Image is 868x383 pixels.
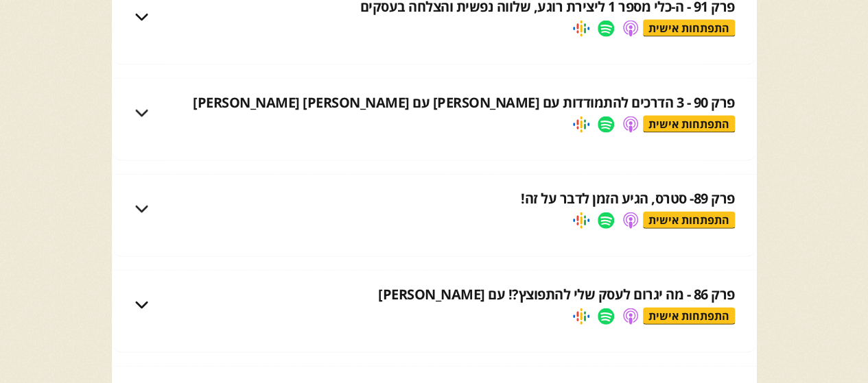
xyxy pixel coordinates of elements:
[643,308,735,325] div: התפתחות אישית
[112,51,757,324] nav: פרק 91 - ה-כלי מספר 1 ליצירת רוגע, שלווה נפשית והצלחה בעסקיםהתפתחות אישית
[378,285,735,304] div: פרק 86 - מה יגרום לעסק שלי להתפוצץ?! עם [PERSON_NAME]
[193,93,735,112] div: פרק 90 - 3 הדרכים להתמודדות עם [PERSON_NAME] עם [PERSON_NAME] [PERSON_NAME]‎
[163,158,704,176] p: מרגישים דופק מואץ, הזעה בכפות הידיים, לא מצליחים להירדם..
[112,175,757,243] div: פרק 89- סטרס, הגיע הזמן לדבר על זה!התפתחות אישית
[643,212,735,229] div: התפתחות אישית
[163,62,704,80] p: אנחנו [PERSON_NAME] בטירוף, המשימות נערמות, העומס חוגג,
[643,116,735,133] div: התפתחות אישית
[643,20,735,37] div: התפתחות אישית
[112,79,757,147] div: פרק 90 - 3 הדרכים להתמודדות עם [PERSON_NAME] עם [PERSON_NAME] [PERSON_NAME]‎התפתחות אישית
[521,189,735,208] div: פרק 89- סטרס, הגיע הזמן לדבר על זה!
[163,254,704,272] p: המחלה הכי קשה של הדור שלנו היא, איך לא...
[112,271,757,339] div: פרק 86 - מה יגרום לעסק שלי להתפוצץ?! עם [PERSON_NAME]התפתחות אישית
